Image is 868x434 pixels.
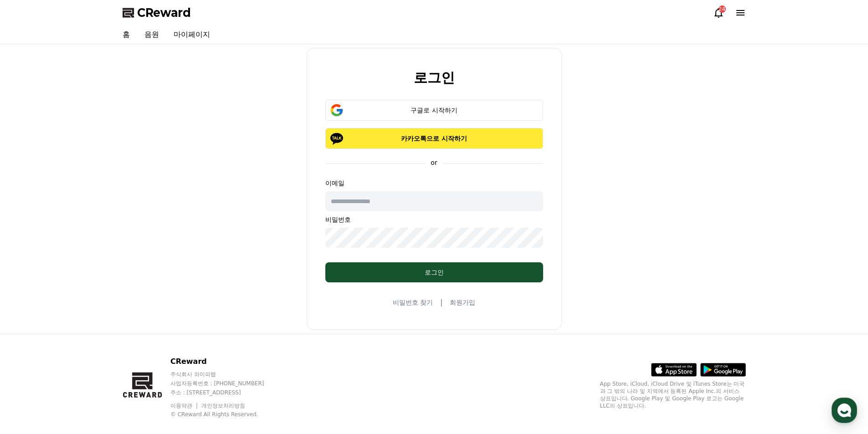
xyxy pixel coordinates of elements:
span: | [440,297,442,308]
a: 홈 [3,289,60,311]
a: 음원 [137,26,166,44]
a: 대화 [60,289,118,311]
p: 이메일 [325,179,543,188]
p: 사업자등록번호 : [PHONE_NUMBER] [170,380,282,387]
button: 구글로 시작하기 [325,100,543,121]
a: 24 [713,7,724,18]
button: 카카오톡으로 시작하기 [325,128,543,149]
a: 이용약관 [170,403,199,409]
span: 대화 [83,303,94,310]
p: 비밀번호 [325,215,543,224]
a: 비밀번호 찾기 [393,298,433,307]
p: 주소 : [STREET_ADDRESS] [170,389,282,396]
p: App Store, iCloud, iCloud Drive 및 iTunes Store는 미국과 그 밖의 나라 및 지역에서 등록된 Apple Inc.의 서비스 상표입니다. Goo... [600,380,746,409]
div: 구글로 시작하기 [339,106,530,115]
p: 카카오톡으로 시작하기 [339,134,530,143]
span: 설정 [141,302,152,310]
p: CReward [170,356,282,367]
a: CReward [123,5,191,20]
a: 회원가입 [450,298,475,307]
button: 로그인 [325,262,543,282]
p: 주식회사 와이피랩 [170,371,282,378]
p: © CReward All Rights Reserved. [170,411,282,418]
span: CReward [137,5,191,20]
a: 홈 [115,26,137,44]
span: 홈 [29,302,34,310]
h2: 로그인 [414,70,455,85]
p: or [425,158,442,167]
div: 로그인 [344,268,525,277]
a: 설정 [118,289,175,311]
div: 24 [719,5,726,13]
a: 마이페이지 [166,26,217,44]
a: 개인정보처리방침 [201,403,245,409]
